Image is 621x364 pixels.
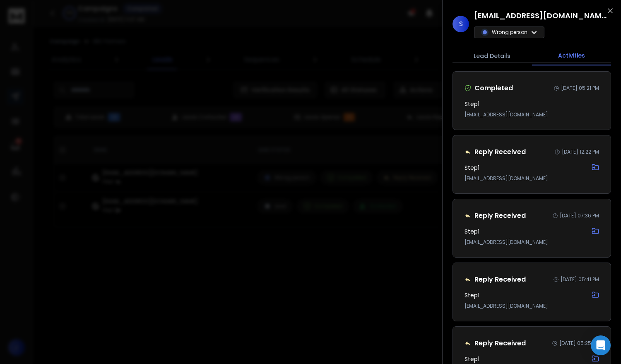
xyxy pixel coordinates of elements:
button: Activities [532,46,611,65]
p: [EMAIL_ADDRESS][DOMAIN_NAME] [465,175,599,182]
p: [DATE] 05:41 PM [561,276,599,283]
h1: [EMAIL_ADDRESS][DOMAIN_NAME] [474,10,607,22]
p: [EMAIL_ADDRESS][DOMAIN_NAME] [465,303,599,309]
p: [DATE] 05:21 PM [561,85,599,92]
h3: Step 1 [465,164,479,172]
p: [EMAIL_ADDRESS][DOMAIN_NAME] [465,111,599,118]
div: Reply Received [465,275,526,284]
div: Open Intercom Messenger [591,335,611,355]
span: S [453,16,469,32]
p: [EMAIL_ADDRESS][DOMAIN_NAME] [465,239,599,246]
p: [DATE] 12:22 PM [562,149,599,155]
div: Completed [465,83,513,93]
p: [DATE] 05:25 PM [559,340,599,347]
div: Reply Received [465,211,526,221]
h3: Step 1 [465,100,479,108]
p: [DATE] 07:36 PM [560,212,599,219]
div: Reply Received [465,338,526,348]
h3: Step 1 [465,227,479,236]
button: Lead Details [453,47,532,65]
p: Wrong person [492,29,527,36]
h3: Step 1 [465,355,479,363]
div: Reply Received [465,147,526,157]
h3: Step 1 [465,291,479,299]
